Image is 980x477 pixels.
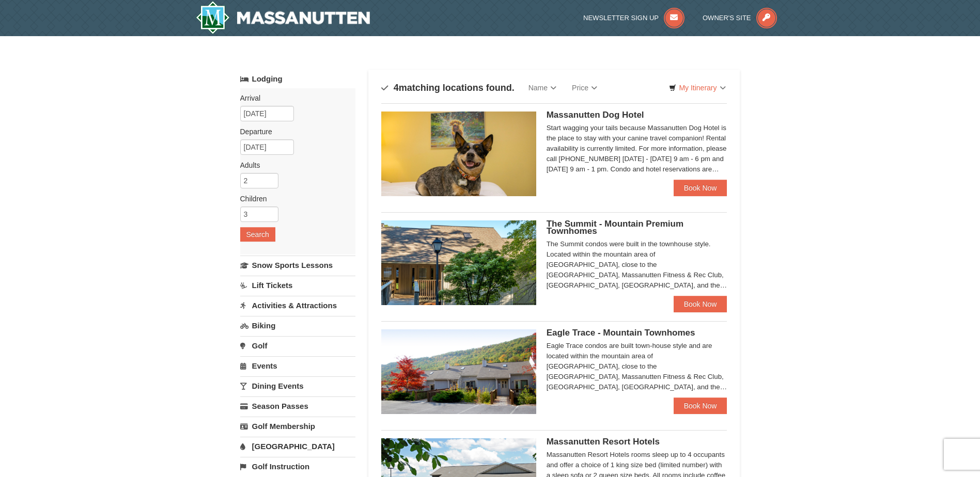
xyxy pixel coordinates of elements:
[662,80,732,96] a: My Itinerary
[394,83,399,93] span: 4
[240,194,348,204] label: Children
[381,112,536,196] img: 27428181-5-81c892a3.jpg
[547,123,727,174] div: Start wagging your tails because Massanutten Dog Hotel is the place to stay with your canine trav...
[381,220,536,305] img: 19219034-1-0eee7e00.jpg
[240,457,355,476] a: Golf Instruction
[196,1,370,34] a: Massanutten Resort
[547,110,644,120] span: Massanutten Dog Hotel
[240,417,355,436] a: Golf Membership
[381,329,536,414] img: 19218983-1-9b289e55.jpg
[196,1,370,34] img: Massanutten Resort Logo
[240,276,355,295] a: Lift Tickets
[240,376,355,395] a: Dining Events
[674,180,727,196] a: Book Now
[674,397,727,414] a: Book Now
[240,160,348,170] label: Adults
[703,14,777,22] a: Owner's Site
[240,126,348,137] label: Departure
[547,437,660,447] span: Massanutten Resort Hotels
[564,77,605,98] a: Price
[583,14,659,22] span: Newsletter Sign Up
[674,296,727,312] a: Book Now
[240,396,355,416] a: Season Passes
[240,296,355,315] a: Activities & Attractions
[381,83,515,93] h4: matching locations found.
[240,316,355,335] a: Biking
[240,356,355,375] a: Events
[240,336,355,355] a: Golf
[583,14,685,22] a: Newsletter Sign Up
[547,328,695,338] span: Eagle Trace - Mountain Townhomes
[240,227,275,242] button: Search
[547,239,727,291] div: The Summit condos were built in the townhouse style. Located within the mountain area of [GEOGRAP...
[521,77,564,98] a: Name
[240,256,355,275] a: Snow Sports Lessons
[240,70,355,88] a: Lodging
[547,341,727,392] div: Eagle Trace condos are built town-house style and are located within the mountain area of [GEOGRA...
[240,437,355,456] a: [GEOGRAPHIC_DATA]
[703,14,751,22] span: Owner's Site
[547,219,683,236] span: The Summit - Mountain Premium Townhomes
[240,93,348,103] label: Arrival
